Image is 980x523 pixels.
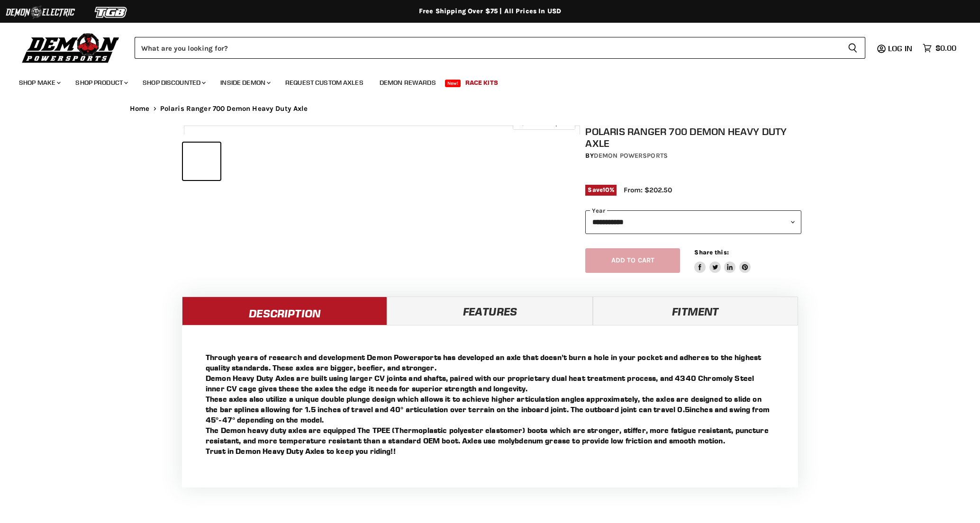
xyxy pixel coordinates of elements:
[372,73,443,92] a: Demon Rewards
[160,105,308,113] span: Polaris Ranger 700 Demon Heavy Duty Axle
[585,126,801,149] h1: Polaris Ranger 700 Demon Heavy Duty Axle
[585,185,617,195] span: Save %
[111,105,869,113] nav: Breadcrumbs
[206,352,774,456] p: Through years of research and development Demon Powersports has developed an axle that doesn’t bu...
[603,186,609,193] span: 10
[918,41,961,55] a: $0.00
[593,297,798,325] a: Fitment
[840,37,865,59] button: Search
[585,151,801,161] div: by
[445,80,461,87] span: New!
[19,31,123,64] img: Demon Powersports
[12,73,66,92] a: Shop Make
[263,143,301,180] button: IMAGE thumbnail
[278,73,371,92] a: Request Custom Axles
[888,44,912,53] span: Log in
[135,37,840,59] input: Search
[12,69,954,92] ul: Main menu
[694,248,751,273] aside: Share this:
[182,297,387,325] a: Description
[135,37,865,59] form: Product
[5,3,76,21] img: Demon Electric Logo 2
[136,73,211,92] a: Shop Discounted
[223,143,261,180] button: IMAGE thumbnail
[594,152,668,160] a: Demon Powersports
[76,3,147,21] img: TGB Logo 2
[624,186,672,194] span: From: $202.50
[68,73,134,92] a: Shop Product
[884,44,918,53] a: Log in
[694,249,728,256] span: Share this:
[111,7,869,16] div: Free Shipping Over $75 | All Prices In USD
[130,105,150,113] a: Home
[213,73,276,92] a: Inside Demon
[517,119,570,126] span: Click to expand
[387,297,592,325] a: Features
[585,210,801,234] select: year
[458,73,505,92] a: Race Kits
[183,143,220,180] button: IMAGE thumbnail
[935,44,956,53] span: $0.00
